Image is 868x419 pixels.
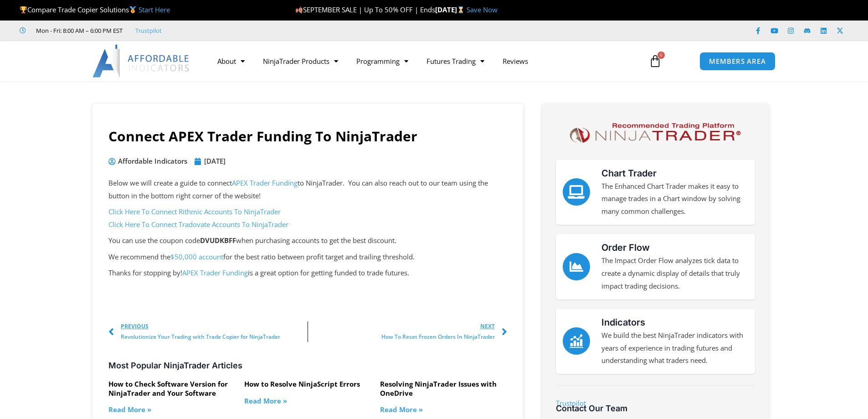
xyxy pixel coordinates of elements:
[296,6,303,13] img: 🍂
[108,207,281,216] a: Click Here To Connect Rithmic Accounts To NinjaTrader
[308,321,507,342] a: NextHow To Reset Frozen Orders In NinjaTrader
[129,6,136,13] img: 🥇
[135,26,162,35] a: Trustpilot
[467,5,498,14] a: Save Now
[556,398,586,408] a: Trustpilot
[92,45,190,78] img: LogoAI | Affordable Indicators – NinjaTrader
[601,317,645,328] a: Indicators
[601,329,748,367] p: We build the best NinjaTrader indicators with years of experience in trading futures and understa...
[457,6,464,13] img: ⌛
[182,268,248,277] a: APEX Trader Funding
[34,25,123,36] span: Mon - Fri: 8:00 AM – 6:00 PM EST
[601,254,748,293] p: The Impact Order Flow analyzes tick data to create a dynamic display of details that truly impact...
[108,127,507,146] h1: Connect APEX Trader Funding To NinjaTrader
[20,6,27,13] img: 🏆
[381,321,495,331] span: Next
[635,48,675,74] a: 0
[563,253,590,280] a: Order Flow
[121,332,280,342] span: Revolutionize Your Trading with Trade Copier for NinjaTrader
[565,120,745,146] img: NinjaTrader Logo | Affordable Indicators – NinjaTrader
[139,5,170,14] a: Start Here
[601,180,748,218] p: The Enhanced Chart Trader makes it easy to manage trades in a Chart window by solving many common...
[116,155,187,168] span: Affordable Indicators
[20,5,170,14] span: Compare Trade Copier Solutions
[208,51,638,72] nav: Menu
[204,156,226,166] time: [DATE]
[244,396,287,405] a: Read more about How to Resolve NinjaScript Errors
[699,52,776,71] a: MEMBERS AREA
[121,321,280,331] span: Previous
[108,405,151,414] a: Read more about How to Check Software Version for NinjaTrader and Your Software
[381,332,495,342] span: How To Reset Frozen Orders In NinjaTrader
[601,242,650,253] a: Order Flow
[347,51,417,72] a: Programming
[108,220,288,229] a: Click Here To Connect Tradovate Accounts To NinjaTrader
[563,178,590,206] a: Chart Trader
[108,321,308,342] a: PreviousRevolutionize Your Trading with Trade Copier for NinjaTrader
[435,5,467,14] strong: [DATE]
[493,51,537,72] a: Reviews
[295,5,435,14] span: SEPTEMBER SALE | Up To 50% OFF | Ends
[657,52,665,59] span: 0
[108,177,507,202] p: Below we will create a guide to connect to NinjaTrader. You can also reach out to our team using ...
[108,251,507,264] p: We recommend the for the best ratio between profit target and trailing threshold.
[709,58,766,65] span: MEMBERS AREA
[380,379,497,398] a: Resolving NinjaTrader Issues with OneDrive
[208,51,254,72] a: About
[380,405,423,414] a: Read more about Resolving NinjaTrader Issues with OneDrive
[417,51,493,72] a: Futures Trading
[170,252,223,261] a: $50,000 account
[232,178,298,187] a: APEX Trader Funding
[556,403,755,414] h3: Contact Our Team
[108,379,228,398] a: How to Check Software Version for NinjaTrader and Your Software
[601,168,657,179] a: Chart Trader
[108,267,507,279] p: Thanks for stopping by! is a great option for getting funded to trade futures.
[563,327,590,355] a: Indicators
[244,379,360,388] a: How to Resolve NinjaScript Errors
[108,360,507,371] h3: Most Popular NinjaTrader Articles
[200,236,396,245] span: when purchasing accounts to get the best discount.
[108,234,507,247] p: You can use the coupon code
[254,51,347,72] a: NinjaTrader Products
[108,321,507,342] div: Post Navigation
[200,236,236,245] strong: DVUDKBFF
